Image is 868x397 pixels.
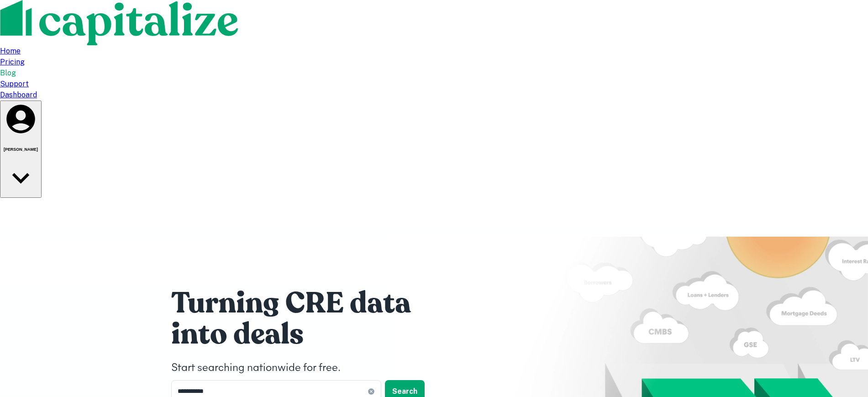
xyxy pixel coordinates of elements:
[171,285,445,322] h1: Turning CRE data
[822,324,868,368] iframe: Chat Widget
[171,360,445,376] h4: Start searching nationwide for free.
[171,316,445,353] h1: into deals
[4,147,38,152] h6: [PERSON_NAME]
